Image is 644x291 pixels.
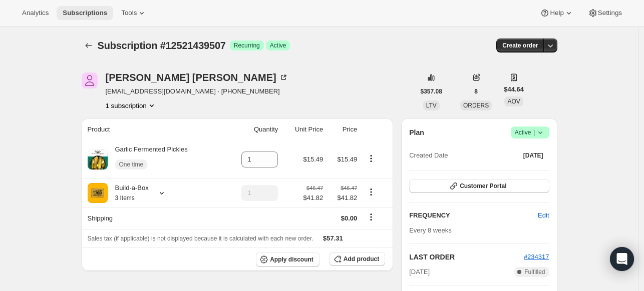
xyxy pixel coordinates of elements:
span: Recurring [234,41,260,49]
span: $57.31 [323,234,343,242]
button: Apply discount [256,252,319,267]
span: Active [270,41,286,49]
button: Shipping actions [363,211,379,222]
span: 8 [474,87,478,95]
div: Open Intercom Messenger [610,247,634,271]
small: $46.47 [341,185,357,191]
div: Garlic Fermented Pickles [108,144,188,174]
button: Product actions [106,100,157,110]
small: $46.47 [306,185,323,191]
span: $357.08 [421,87,442,95]
button: Create order [496,38,544,52]
span: Create order [502,41,538,49]
span: Settings [598,9,622,17]
button: Subscriptions [82,38,96,52]
h2: LAST ORDER [409,252,524,262]
span: Apply discount [270,255,313,263]
span: $0.00 [341,214,358,222]
span: Created Date [409,150,448,160]
small: 3 Items [115,194,135,201]
span: ORDERS [463,102,489,109]
button: Analytics [16,6,55,20]
span: $44.64 [504,84,524,94]
span: AOV [507,98,520,105]
button: Add product [330,252,385,266]
img: product img [88,149,108,169]
span: Analytics [22,9,49,17]
h2: Plan [409,127,424,137]
span: [EMAIL_ADDRESS][DOMAIN_NAME] · [PHONE_NUMBER] [106,86,288,96]
button: 8 [468,84,484,98]
span: $15.49 [303,155,323,163]
button: Edit [532,207,555,223]
button: Settings [582,6,628,20]
button: Subscriptions [57,6,113,20]
button: Help [534,6,579,20]
button: Product actions [363,186,379,197]
th: Quantity [225,118,281,140]
span: $15.49 [338,155,358,163]
button: Tools [115,6,153,20]
span: Customer Portal [460,182,506,190]
button: [DATE] [517,148,549,162]
button: Customer Portal [409,179,549,193]
a: #234317 [524,253,549,260]
span: $41.82 [303,193,323,203]
span: Audra Kurland [82,72,98,88]
span: $41.82 [329,193,357,203]
span: Tools [121,9,137,17]
img: product img [88,183,108,203]
span: Subscriptions [63,9,107,17]
button: $357.08 [415,84,448,98]
span: Help [550,9,563,17]
span: Subscription #12521439507 [98,40,226,51]
th: Price [326,118,360,140]
div: [PERSON_NAME] [PERSON_NAME] [106,72,288,82]
span: | [533,128,535,136]
span: Add product [344,255,379,263]
span: One time [119,160,144,168]
span: LTV [426,102,437,109]
button: #234317 [524,252,549,262]
span: Fulfilled [524,268,545,276]
th: Shipping [82,207,225,229]
span: Edit [538,210,549,220]
span: Active [515,127,545,137]
th: Unit Price [281,118,326,140]
span: [DATE] [523,151,543,159]
span: Sales tax (if applicable) is not displayed because it is calculated with each new order. [88,235,313,242]
button: Product actions [363,153,379,164]
span: Every 8 weeks [409,226,452,234]
span: [DATE] [409,267,430,277]
h2: FREQUENCY [409,210,538,220]
div: Build-a-Box [108,183,149,203]
th: Product [82,118,225,140]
